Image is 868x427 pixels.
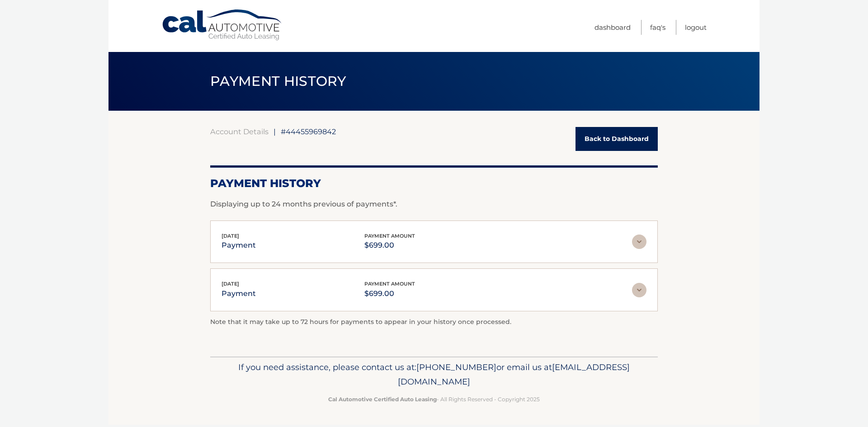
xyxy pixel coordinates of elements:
a: Dashboard [594,20,631,35]
span: | [274,127,276,136]
span: PAYMENT HISTORY [210,73,346,89]
p: $699.00 [364,239,415,252]
span: #44455969842 [281,127,336,136]
span: payment amount [364,233,415,239]
span: [DATE] [222,281,239,287]
a: Account Details [210,127,269,136]
a: Logout [685,20,707,35]
span: [DATE] [222,233,239,239]
a: FAQ's [650,20,665,35]
p: payment [222,239,256,252]
a: Back to Dashboard [576,127,658,151]
span: payment amount [364,281,415,287]
p: Displaying up to 24 months previous of payments*. [210,199,658,210]
p: payment [222,287,256,300]
p: $699.00 [364,287,415,300]
span: [PHONE_NUMBER] [416,362,496,372]
h2: Payment History [210,177,658,190]
strong: Cal Automotive Certified Auto Leasing [328,396,437,403]
img: accordion-rest.svg [632,283,646,297]
p: Note that it may take up to 72 hours for payments to appear in your history once processed. [210,317,658,328]
p: - All Rights Reserved - Copyright 2025 [216,394,652,404]
img: accordion-rest.svg [632,235,646,249]
p: If you need assistance, please contact us at: or email us at [216,360,652,389]
a: Cal Automotive [161,9,283,41]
